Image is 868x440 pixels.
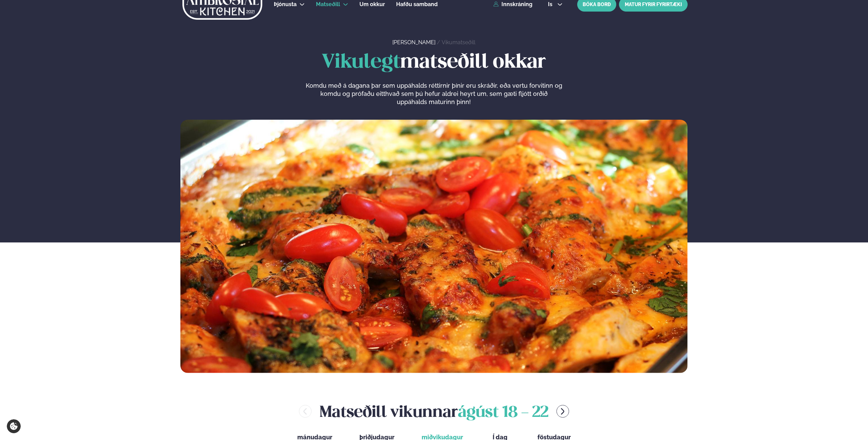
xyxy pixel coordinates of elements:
span: Matseðill [316,1,340,7]
a: Cookie settings [7,419,21,433]
p: Komdu með á dagana þar sem uppáhalds réttirnir þínir eru skráðir, eða vertu forvitinn og komdu og... [305,82,562,106]
span: is [548,2,554,7]
span: Um okkur [359,1,385,7]
span: Vikulegt [322,53,400,72]
button: menu-btn-right [556,405,569,418]
h1: matseðill okkar [180,52,688,73]
img: image alt [180,120,688,373]
button: menu-btn-left [299,405,312,418]
a: Hafðu samband [396,0,438,9]
a: Innskráning [493,1,532,7]
a: Matseðill [316,0,340,9]
a: Þjónusta [274,0,297,9]
span: / [437,39,442,46]
span: Þjónusta [274,1,297,7]
span: Hafðu samband [396,1,438,7]
span: ágúst 18 - 22 [458,405,548,420]
a: Vikumatseðill [442,39,475,46]
a: [PERSON_NAME] [392,39,436,46]
h2: Matseðill vikunnar [320,400,548,422]
a: Um okkur [359,0,385,9]
button: is [543,2,568,7]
